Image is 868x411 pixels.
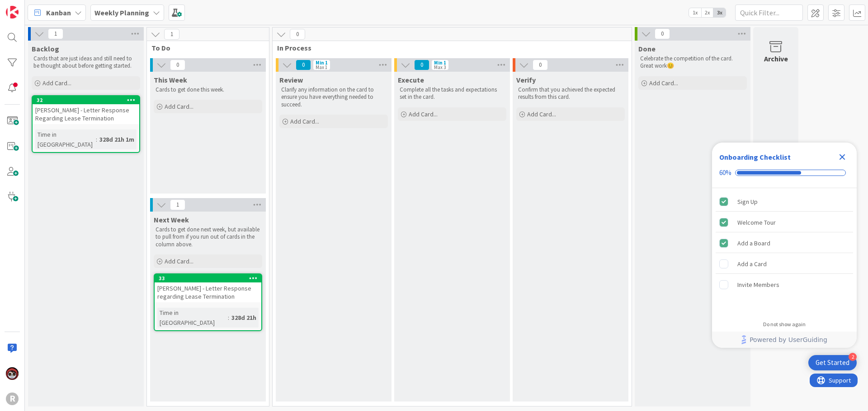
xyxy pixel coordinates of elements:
div: 33 [159,275,261,282]
div: 33[PERSON_NAME] - Letter Response regarding Lease Termination [155,274,261,302]
div: 32[PERSON_NAME] - Letter Response Regarding Lease Termination [33,96,139,124]
span: 2x [701,8,713,17]
span: 0 [170,60,185,70]
span: 1x [689,8,701,17]
span: In Process [277,43,620,52]
div: Time in [GEOGRAPHIC_DATA] [35,129,96,149]
span: 0 [414,60,429,70]
div: Archive [764,53,788,64]
div: Close Checklist [835,150,849,164]
div: 32 [37,97,139,103]
span: Done [638,44,656,53]
div: Checklist items [712,188,857,315]
div: Footer [712,332,857,348]
div: Add a Card [737,259,767,269]
div: Welcome Tour [737,217,776,228]
div: Onboarding Checklist [719,152,791,162]
p: Confirm that you achieved the expected results from this card. [518,86,623,101]
span: Add Card... [165,257,193,265]
span: 0 [296,60,311,70]
div: Open Get Started checklist, remaining modules: 2 [808,355,857,370]
span: Review [279,75,303,84]
div: 60% [719,169,731,177]
span: 0 [655,28,670,39]
span: Backlog [32,44,59,53]
div: Min 1 [316,60,328,65]
div: Sign Up [737,196,758,207]
span: Next Week [154,215,189,224]
span: Powered by UserGuiding [750,334,827,345]
p: Clarify any information on the card to ensure you have everything needed to succeed. [281,86,386,108]
div: Do not show again [763,321,806,328]
div: Invite Members is incomplete. [716,275,853,295]
span: Add Card... [165,102,193,111]
b: Weekly Planning [94,8,149,17]
span: Verify [516,75,536,84]
div: Get Started [816,358,849,367]
span: : [228,313,229,323]
div: Checklist progress: 60% [719,169,849,177]
div: 328d 21h [229,313,259,323]
span: Add Card... [42,79,71,87]
span: 1 [170,199,185,210]
div: Welcome Tour is complete. [716,212,853,232]
span: : [96,134,97,144]
a: 32[PERSON_NAME] - Letter Response Regarding Lease TerminationTime in [GEOGRAPHIC_DATA]:328d 21h 1m [32,95,140,153]
span: This Week [154,75,187,84]
span: 0 [290,29,305,40]
p: Cards to get done next week, but available to pull from if you run out of cards in the column above. [156,226,260,248]
span: Add Card... [649,79,678,87]
img: JS [6,367,19,380]
div: Sign Up is complete. [716,192,853,212]
div: [PERSON_NAME] - Letter Response regarding Lease Termination [155,282,261,302]
div: 33 [155,274,261,282]
span: 3x [713,8,726,17]
div: [PERSON_NAME] - Letter Response Regarding Lease Termination [33,104,139,124]
span: Kanban [46,7,71,18]
span: Add Card... [527,110,556,118]
div: Max 1 [316,65,327,69]
div: 2 [849,353,857,361]
div: Checklist Container [712,143,857,348]
p: Cards that are just ideas and still need to be thought about before getting started. [33,55,138,70]
div: Add a Card is incomplete. [716,254,853,274]
div: Time in [GEOGRAPHIC_DATA] [157,308,228,328]
div: Add a Board [737,238,770,249]
div: Invite Members [737,279,779,290]
a: 33[PERSON_NAME] - Letter Response regarding Lease TerminationTime in [GEOGRAPHIC_DATA]:328d 21h [154,273,262,331]
div: 32 [33,96,139,104]
span: Add Card... [290,117,319,125]
p: Celebrate the competition of the card. Great work [640,55,745,70]
input: Quick Filter... [735,5,803,21]
span: 😊 [667,62,674,69]
div: Max 3 [434,65,446,69]
span: Execute [398,75,424,84]
span: 1 [48,28,63,39]
a: Powered by UserGuiding [717,332,852,348]
span: Add Card... [409,110,438,118]
img: Visit kanbanzone.com [6,6,19,18]
span: 1 [164,29,179,40]
div: R [6,393,19,405]
p: Complete all the tasks and expectations set in the card. [400,86,505,101]
div: 328d 21h 1m [97,134,137,144]
span: 0 [533,60,548,70]
span: Support [19,1,41,12]
span: To Do [151,43,258,52]
div: Min 1 [434,60,446,65]
p: Cards to get done this week. [156,86,260,93]
div: Add a Board is complete. [716,233,853,253]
